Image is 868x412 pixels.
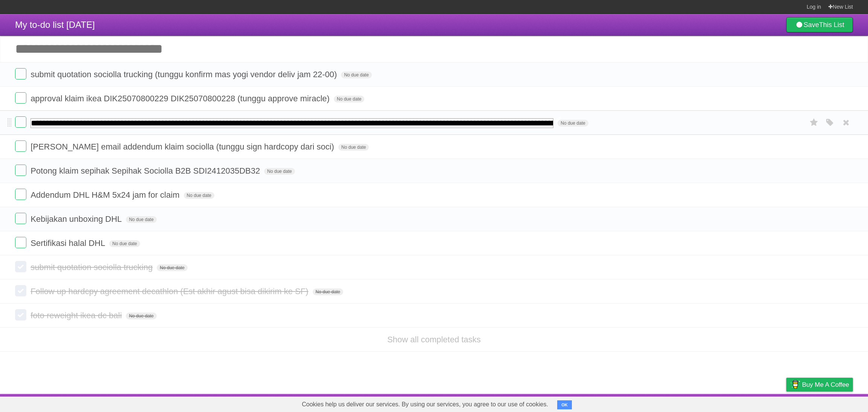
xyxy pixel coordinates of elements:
label: Done [15,213,26,224]
label: Done [15,189,26,200]
span: Potong klaim sepihak Sepihak Sociolla B2B SDI2412035DB32 [31,166,262,175]
span: Follow up hardcpy agreement decathlon (Est akhir agust bisa dikirim ke SF) [31,287,310,296]
span: No due date [558,120,588,127]
span: submit quotation sociolla trucking (tunggu konfirm mas yogi vendor deliv jam 22-00) [31,70,339,79]
a: Buy me a coffee [786,378,853,392]
label: Done [15,92,26,104]
span: No due date [126,313,156,319]
label: Done [15,68,26,79]
span: approval klaim ikea DIK25070800229 DIK25070800228 (tunggu approve miracle) [31,94,332,103]
a: Show all completed tasks [387,335,481,344]
a: Suggest a feature [805,396,853,410]
a: Terms [751,396,767,410]
label: Done [15,261,26,272]
label: Done [15,116,26,128]
a: Privacy [776,396,796,410]
span: No due date [126,216,156,223]
span: No due date [341,72,371,78]
label: Done [15,285,26,296]
span: No due date [157,264,187,271]
label: Done [15,140,26,152]
label: Done [15,237,26,248]
label: Star task [807,116,821,129]
span: Sertifikasi halal DHL [31,238,107,248]
a: About [686,396,702,410]
img: Buy me a coffee [790,378,800,391]
b: This List [819,21,844,29]
span: No due date [334,96,364,102]
span: No due date [184,192,214,199]
span: [PERSON_NAME] email addendum klaim sociolla (tunggu sign hardcopy dari soci) [31,142,336,151]
span: Addendum DHL H&M 5x24 jam for claim [31,190,181,200]
label: Done [15,309,26,320]
span: Buy me a coffee [802,378,849,391]
span: No due date [109,240,140,247]
a: SaveThis List [786,17,853,32]
span: Cookies help us deliver our services. By using our services, you agree to our use of cookies. [294,397,556,412]
span: No due date [338,144,369,151]
label: Done [15,165,26,176]
span: submit quotation sociolla trucking [31,262,154,272]
span: No due date [313,288,343,295]
span: Kebijakan unboxing DHL [31,214,124,224]
a: Developers [711,396,741,410]
span: My to-do list [DATE] [15,20,95,30]
span: foto reweight ikea dc bali [31,311,124,320]
button: OK [557,400,572,409]
span: No due date [264,168,295,175]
